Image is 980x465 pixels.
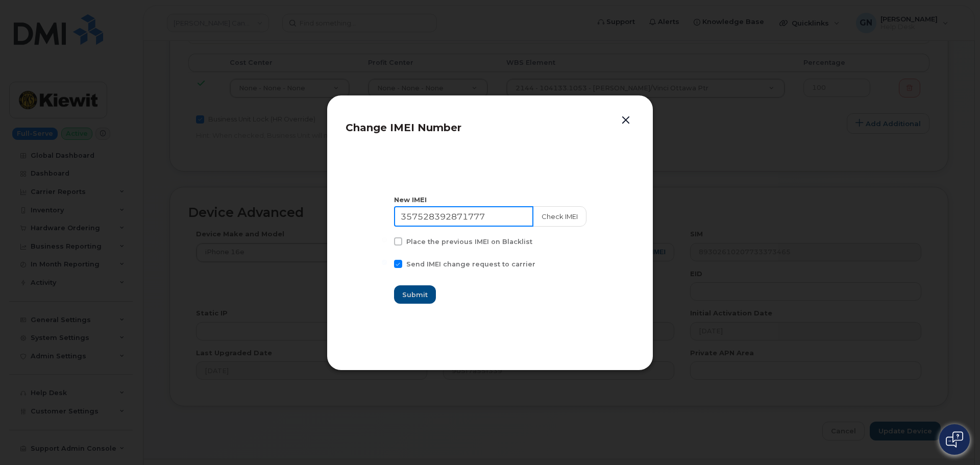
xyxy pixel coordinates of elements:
[382,260,387,265] input: Send IMEI change request to carrier
[394,195,586,205] div: New IMEI
[402,290,428,300] span: Submit
[382,237,387,242] input: Place the previous IMEI on Blacklist
[406,260,535,268] span: Send IMEI change request to carrier
[946,431,963,448] img: Open chat
[533,206,586,227] button: Check IMEI
[406,238,532,246] span: Place the previous IMEI on Blacklist
[394,285,436,304] button: Submit
[346,121,461,134] span: Change IMEI Number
